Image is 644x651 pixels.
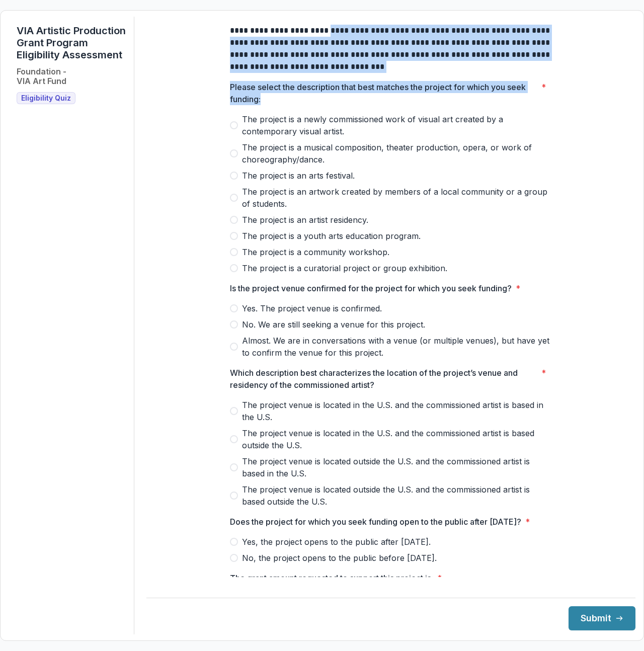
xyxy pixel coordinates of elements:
[242,399,552,423] span: The project venue is located in the U.S. and the commissioned artist is based in the U.S.
[242,427,552,451] span: The project venue is located in the U.S. and the commissioned artist is based outside the U.S.
[17,67,66,86] h2: Foundation - VIA Art Fund
[230,516,521,528] p: Does the project for which you seek funding open to the public after [DATE]?
[242,246,389,258] span: The project is a community workshop.
[242,170,355,182] span: The project is an arts festival.
[242,302,382,314] span: Yes. The project venue is confirmed.
[230,367,537,391] p: Which description best characterizes the location of the project’s venue and residency of the com...
[242,536,431,548] span: Yes, the project opens to the public after [DATE].
[242,483,552,508] span: The project venue is located outside the U.S. and the commissioned artist is based outside the U.S.
[242,214,368,226] span: The project is an artist residency.
[242,552,437,564] span: No, the project opens to the public before [DATE].
[17,25,126,61] h1: VIA Artistic Production Grant Program Eligibility Assessment
[230,81,537,105] p: Please select the description that best matches the project for which you seek funding:
[242,318,425,331] span: No. We are still seeking a venue for this project.
[242,335,552,359] span: Almost. We are in conversations with a venue (or multiple venues), but have yet to confirm the ve...
[242,113,552,137] span: The project is a newly commissioned work of visual art created by a contemporary visual artist.
[230,572,433,584] p: The grant amount requested to support this project is:
[569,606,635,630] button: Submit
[242,230,421,242] span: The project is a youth arts education program.
[242,186,552,210] span: The project is an artwork created by members of a local community or a group of students.
[242,141,552,166] span: The project is a musical composition, theater production, opera, or work of choreography/dance.
[242,455,552,479] span: The project venue is located outside the U.S. and the commissioned artist is based in the U.S.
[242,262,447,274] span: The project is a curatorial project or group exhibition.
[21,94,71,103] span: Eligibility Quiz
[230,282,512,294] p: Is the project venue confirmed for the project for which you seek funding?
